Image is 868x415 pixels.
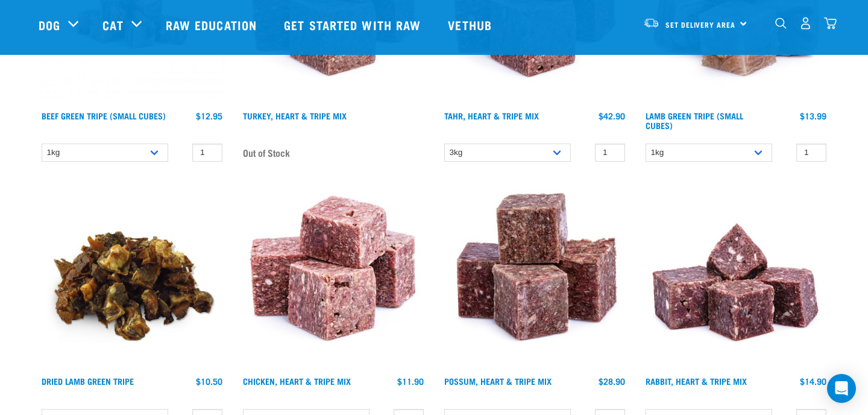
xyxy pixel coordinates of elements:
img: Pile Of Dried Lamb Tripe For Pets [39,183,225,370]
div: $13.99 [800,111,826,121]
a: Lamb Green Tripe (Small Cubes) [646,113,743,127]
a: Vethub [436,1,507,49]
img: home-icon@2x.png [824,17,837,30]
a: Tahr, Heart & Tripe Mix [444,113,539,118]
div: $12.95 [196,111,222,121]
a: Dog [39,16,60,34]
img: user.png [799,17,812,30]
a: Rabbit, Heart & Tripe Mix [646,379,747,383]
a: Get started with Raw [272,1,436,49]
div: $28.90 [599,376,625,386]
div: $42.90 [599,111,625,121]
span: Set Delivery Area [665,22,735,27]
input: 1 [192,144,222,162]
a: Turkey, Heart & Tripe Mix [243,113,347,118]
span: Out of Stock [243,144,290,162]
img: 1067 Possum Heart Tripe Mix 01 [441,183,628,370]
a: Cat [102,16,123,34]
a: Beef Green Tripe (Small Cubes) [42,113,166,118]
div: $14.90 [800,376,826,386]
input: 1 [796,144,826,162]
img: van-moving.png [643,17,659,28]
img: 1175 Rabbit Heart Tripe Mix 01 [643,183,829,370]
a: Raw Education [154,1,272,49]
div: $11.90 [397,376,424,386]
input: 1 [595,144,625,162]
div: $10.50 [196,376,222,386]
a: Dried Lamb Green Tripe [42,379,134,383]
img: 1062 Chicken Heart Tripe Mix 01 [240,183,427,370]
div: Open Intercom Messenger [827,374,856,403]
img: home-icon-1@2x.png [775,17,787,29]
a: Chicken, Heart & Tripe Mix [243,379,351,383]
a: Possum, Heart & Tripe Mix [444,379,552,383]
